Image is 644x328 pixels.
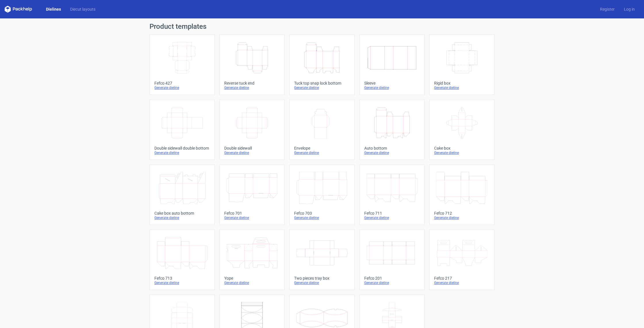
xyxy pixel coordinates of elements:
[359,230,425,290] a: Fefco 201Generate dieline
[149,100,215,160] a: Double sidewall double bottomGenerate dieline
[294,81,350,85] div: Tuck top snap lock bottom
[154,211,210,216] div: Cake box auto bottom
[289,165,354,225] a: Fefco 703Generate dieline
[219,165,285,225] a: Fefco 701Generate dieline
[364,150,420,155] div: Generate dieline
[224,216,280,220] div: Generate dieline
[149,23,494,30] h1: Product templates
[429,165,494,225] a: Fefco 712Generate dieline
[154,146,210,150] div: Double sidewall double bottom
[364,211,420,216] div: Fefco 711
[434,276,490,281] div: Fefco 217
[154,281,210,285] div: Generate dieline
[364,146,420,150] div: Auto bottom
[224,276,280,281] div: Yope
[154,150,210,155] div: Generate dieline
[224,211,280,216] div: Fefco 701
[149,230,215,290] a: Fefco 713Generate dieline
[66,6,100,12] a: Diecut layouts
[434,281,490,285] div: Generate dieline
[289,35,354,95] a: Tuck top snap lock bottomGenerate dieline
[359,165,425,225] a: Fefco 711Generate dieline
[364,81,420,85] div: Sleeve
[364,281,420,285] div: Generate dieline
[364,216,420,220] div: Generate dieline
[154,276,210,281] div: Fefco 713
[154,85,210,90] div: Generate dieline
[364,276,420,281] div: Fefco 201
[434,216,490,220] div: Generate dieline
[294,281,350,285] div: Generate dieline
[294,85,350,90] div: Generate dieline
[149,35,215,95] a: Fefco 427Generate dieline
[434,146,490,150] div: Cake box
[429,100,494,160] a: Cake boxGenerate dieline
[294,216,350,220] div: Generate dieline
[224,281,280,285] div: Generate dieline
[359,100,425,160] a: Auto bottomGenerate dieline
[434,150,490,155] div: Generate dieline
[294,146,350,150] div: Envelope
[434,81,490,85] div: Rigid box
[154,216,210,220] div: Generate dieline
[219,100,285,160] a: Double sidewallGenerate dieline
[294,150,350,155] div: Generate dieline
[359,35,425,95] a: SleeveGenerate dieline
[224,146,280,150] div: Double sidewall
[289,100,354,160] a: EnvelopeGenerate dieline
[429,230,494,290] a: Fefco 217Generate dieline
[149,165,215,225] a: Cake box auto bottomGenerate dieline
[434,85,490,90] div: Generate dieline
[619,6,639,12] a: Log in
[219,35,285,95] a: Reverse tuck endGenerate dieline
[294,211,350,216] div: Fefco 703
[595,6,619,12] a: Register
[224,150,280,155] div: Generate dieline
[364,85,420,90] div: Generate dieline
[154,81,210,85] div: Fefco 427
[41,6,66,12] a: Dielines
[429,35,494,95] a: Rigid boxGenerate dieline
[289,230,354,290] a: Two pieces tray boxGenerate dieline
[294,276,350,281] div: Two pieces tray box
[224,81,280,85] div: Reverse tuck end
[219,230,285,290] a: YopeGenerate dieline
[434,211,490,216] div: Fefco 712
[224,85,280,90] div: Generate dieline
